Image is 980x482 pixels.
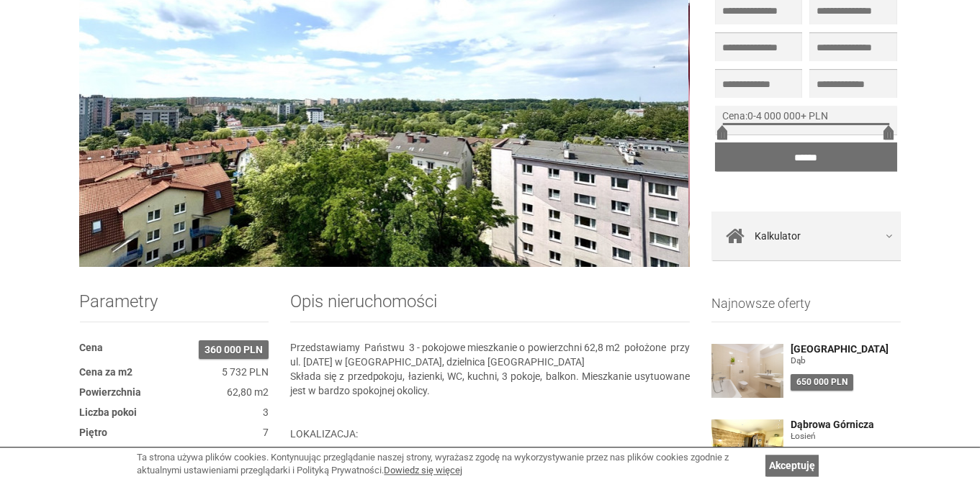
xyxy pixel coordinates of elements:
dd: 7 [80,425,269,440]
a: Dowiedz się więcej [385,465,463,476]
span: 0 [747,110,753,122]
h2: Opis nieruchomości [290,292,690,322]
dt: Liczba pokoi [80,405,138,419]
span: Kalkulator [755,226,801,246]
a: Akceptuję [765,455,819,476]
span: Cena: [722,110,747,122]
a: [GEOGRAPHIC_DATA] [791,344,901,355]
figure: Dąb [791,355,901,367]
span: 4 000 000+ PLN [756,110,828,122]
dd: 3 [80,405,269,419]
div: 650 000 PLN [791,374,853,391]
a: Dąbrowa Górnicza [791,419,901,430]
dt: Cena za m2 [80,365,133,379]
dd: 62,80 m2 [80,385,269,399]
span: 360 000 PLN [199,340,269,359]
h3: Najnowsze oferty [711,296,901,322]
dt: Piętro [80,425,108,440]
h2: Parametry [80,292,269,322]
dt: Liczba pięter [80,445,140,460]
dt: Cena [80,340,104,355]
dt: Powierzchnia [80,385,142,399]
div: - [715,106,897,135]
figure: Łosień [791,430,901,442]
dd: 12 [80,445,269,460]
div: Ta strona używa plików cookies. Kontynuując przeglądanie naszej strony, wyrażasz zgodę na wykorzy... [138,451,758,478]
dd: 5 732 PLN [80,365,269,379]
